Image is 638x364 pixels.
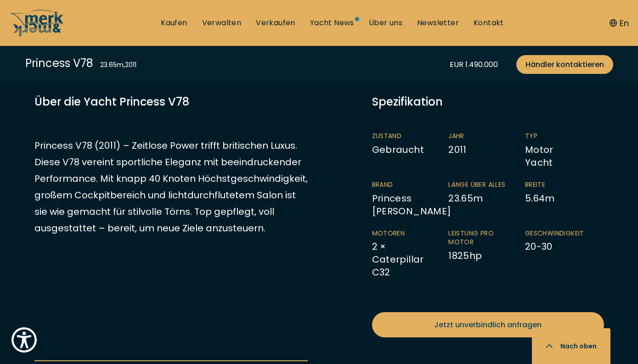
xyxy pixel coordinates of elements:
div: Spezifikation [372,94,604,110]
span: Länge über Alles [448,180,507,190]
p: Princess V78 (2011) – Zeitlose Power trifft britischen Luxus. Diese V78 vereint sportliche Elegan... [34,137,308,236]
li: 23.65 m [448,180,525,218]
h3: Über die Yacht Princess V78 [34,94,308,110]
a: Verkaufen [256,18,295,28]
li: Princess [PERSON_NAME] [372,180,449,218]
a: Yacht News [310,18,354,28]
li: 20-30 [525,229,602,279]
li: Gebraucht [372,132,449,169]
span: Zustand [372,132,430,141]
li: 1825 hp [448,229,525,279]
span: Geschwindigkeit [525,229,583,238]
button: Show Accessibility Preferences [9,325,39,355]
a: Newsletter [417,18,459,28]
span: Brand [372,180,430,190]
li: 2011 [448,132,525,169]
span: Breite [525,180,583,190]
a: Jetzt unverbindlich anfragen [372,312,604,337]
span: Leistung pro Motor [448,229,507,247]
button: Nach oben [532,328,610,364]
div: Princess V78 [25,55,93,71]
span: Typ [525,132,583,141]
li: 2 × Caterpillar C32 [372,229,449,279]
a: Kontakt [474,18,504,28]
span: Händler kontaktieren [525,59,604,70]
div: 23.65 m , 2011 [100,60,136,70]
a: Verwalten [202,18,242,28]
a: Händler kontaktieren [516,55,613,74]
span: Jahr [448,132,507,141]
li: Motor Yacht [525,132,602,169]
a: Kaufen [161,18,187,28]
a: Über uns [369,18,402,28]
div: EUR 1.490.000 [450,59,498,70]
span: Jetzt unverbindlich anfragen [434,319,542,330]
li: 5.64 m [525,180,602,218]
button: En [610,17,629,29]
span: Motoren [372,229,430,238]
